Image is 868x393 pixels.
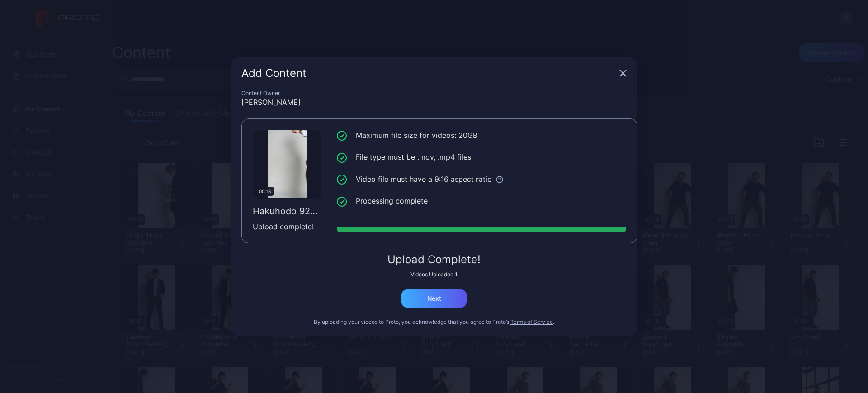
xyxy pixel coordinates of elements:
[241,68,616,79] div: Add Content
[241,90,627,97] div: Content Owner
[253,206,321,217] div: Hakuhodo 929.MP4
[253,221,321,232] div: Upload complete!
[241,318,627,326] div: By uploading your videos to Proto, you acknowledge that you agree to Proto’s .
[255,187,274,196] div: 00:13
[510,318,553,326] button: Terms of Service
[241,97,627,108] div: [PERSON_NAME]
[337,130,626,141] li: Maximum file size for videos: 20GB
[241,254,627,265] div: Upload Complete!
[241,271,627,278] div: Videos Uploaded: 1
[427,295,441,302] div: Next
[337,195,626,207] li: Processing complete
[337,152,626,163] li: File type must be .mov, .mp4 files
[337,174,626,185] li: Video file must have a 9:16 aspect ratio
[401,289,467,308] button: Next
